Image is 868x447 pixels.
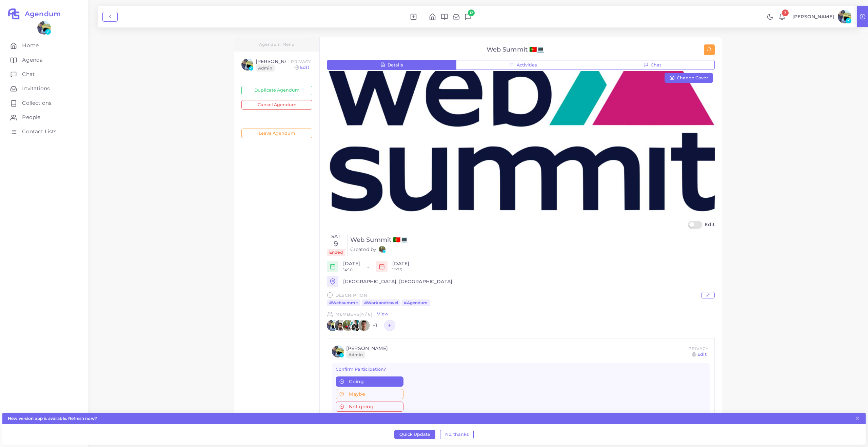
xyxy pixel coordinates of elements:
span: Not going [349,404,374,409]
li: Agenda [438,13,450,20]
small: 16:35 [392,267,402,272]
a: Web summit 🇵🇹💻 [350,236,715,244]
button: Change Cover [665,73,713,83]
button: Duplicate Agendum [241,86,312,95]
span: Home [22,42,39,49]
img: 0d03c187-741b-4264-947b-1bf778ecf1c7.jpeg [327,71,715,216]
span: ✓ [45,29,51,35]
span: People [22,114,40,121]
button: No, thanks [440,430,474,439]
li: Home [427,13,438,20]
span: (4 / 6) [359,312,372,317]
p: [PERSON_NAME] [792,13,834,20]
span: #Websummit [327,299,360,306]
li: Invitations [450,13,462,20]
a: Home [5,38,83,53]
button: Leave Agendum [241,129,312,138]
span: Change Cover [677,76,708,80]
button: Chat [590,60,715,70]
h3: 9 [327,239,345,248]
span: Privacy [688,346,708,351]
span: Maybe [349,392,365,396]
a: Invitations [5,81,83,96]
span: Admin [256,64,275,71]
span: Ended [327,249,345,256]
h5: Agendum Menu [259,42,295,47]
span: Going [349,379,364,384]
span: Activities [517,63,537,67]
a: 12 [462,13,474,20]
h2: Agendum [20,10,61,18]
span: #Workandtravel [362,299,400,306]
h4: [PERSON_NAME] [256,59,297,64]
p: Created by [350,246,376,253]
span: Collections [22,99,52,107]
a: Collections [5,96,83,110]
a: Edit [300,64,309,71]
span: ✓ [846,18,851,24]
span: Chat [651,63,661,67]
li: New Agendum [408,13,419,20]
span: Chat [22,71,35,78]
span: Admin [346,351,365,358]
h6: Confirm Participation? [336,367,706,372]
a: Edit [697,351,707,357]
button: Quick Update [394,430,435,439]
a: People [5,110,83,124]
a: Chat [5,67,83,81]
h4: Web summit 🇵🇹💻 [487,46,545,54]
button: Activities [456,60,590,70]
h6: Sat [327,234,345,239]
button: Not going [336,402,403,412]
span: ✓ [249,66,253,71]
li: Chat [462,13,474,20]
span: Details [388,63,403,67]
a: [GEOGRAPHIC_DATA], [GEOGRAPHIC_DATA] [343,278,452,285]
span: Contact Lists [22,128,57,135]
h6: [DATE] [343,261,360,267]
small: 14:10 [343,267,353,272]
button: Going [336,376,403,387]
span: ✓ [339,353,344,357]
span: Invitations [22,85,50,92]
a: View [377,311,388,317]
button: Cancel Agendum [241,100,312,110]
button: Maybe [336,389,403,399]
h6: Description [335,293,368,298]
h6: +1 [373,323,377,328]
span: #Agendum [401,299,430,306]
span: 3 [782,9,789,16]
h6: [DATE] [392,261,409,267]
strong: New version app is available. Refresh now? [8,415,97,421]
span: - [367,264,369,270]
button: Expand [701,292,715,298]
button: Details [327,60,456,70]
span: 12 [468,9,475,16]
h6: Members [335,312,372,317]
h4: [PERSON_NAME] [346,346,388,351]
span: Edit [705,221,715,228]
span: Agenda [22,56,43,64]
a: 3 [776,13,788,20]
span: Privacy [291,59,311,64]
a: Contact Lists [5,124,83,139]
span: ✓ [383,250,386,253]
a: Agenda [5,53,83,67]
button: Close [855,413,860,423]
